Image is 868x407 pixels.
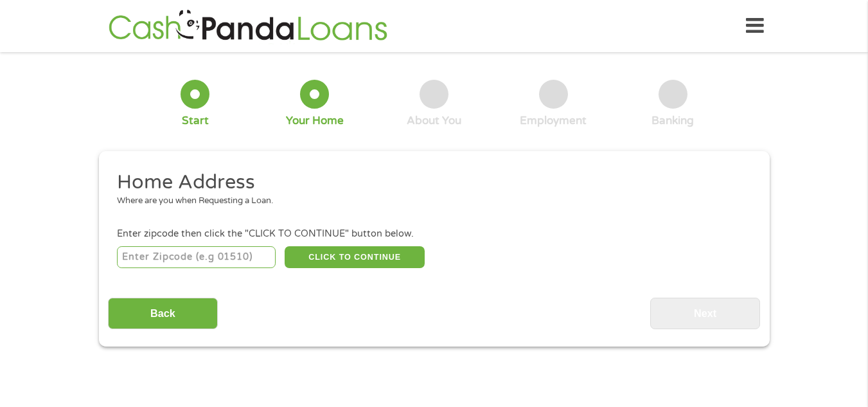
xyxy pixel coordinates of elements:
input: Back [108,298,218,329]
button: CLICK TO CONTINUE [285,246,425,268]
div: Your Home [286,114,344,128]
div: Enter zipcode then click the "CLICK TO CONTINUE" button below. [117,227,750,241]
div: About You [407,114,461,128]
input: Next [650,298,760,329]
div: Start [182,114,209,128]
h2: Home Address [117,170,741,195]
div: Employment [520,114,587,128]
img: GetLoanNow Logo [105,8,391,44]
div: Where are you when Requesting a Loan. [117,195,741,208]
input: Enter Zipcode (e.g 01510) [117,246,276,268]
div: Banking [651,114,694,128]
